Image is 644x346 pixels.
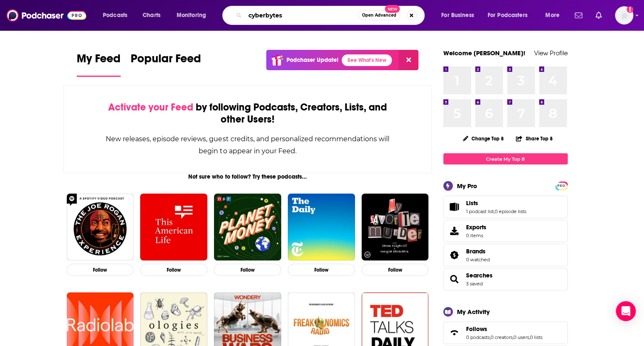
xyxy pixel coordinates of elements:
[214,264,281,276] button: Follow
[466,233,486,238] span: 0 items
[466,199,526,207] a: Lists
[443,196,568,218] span: Lists
[105,101,390,125] div: by following Podcasts, Creators, Lists, and other Users!
[457,308,490,316] div: My Activity
[466,223,486,231] span: Exports
[466,199,478,207] span: Lists
[627,6,633,13] svg: Add a profile image
[457,182,477,190] div: My Pro
[592,8,605,22] a: Show notifications dropdown
[385,5,400,13] span: New
[466,272,493,279] a: Searches
[534,49,568,57] a: View Profile
[530,334,542,340] a: 0 lists
[482,9,540,22] button: open menu
[490,334,491,340] span: ,
[131,52,201,77] a: Popular Feed
[443,268,568,290] span: Searches
[342,54,392,66] a: See What's New
[529,334,530,340] span: ,
[466,257,490,263] a: 0 watched
[545,10,559,21] span: More
[435,9,484,22] button: open menu
[557,182,566,189] a: PRO
[230,6,433,25] div: Search podcasts, credits, & more...
[515,130,553,147] button: Share Top 8
[362,13,396,17] span: Open Advanced
[443,153,568,164] a: Create My Top 8
[140,194,207,261] img: This American Life
[513,334,529,340] a: 0 users
[171,9,217,22] button: open menu
[446,327,463,339] a: Follows
[288,264,355,276] button: Follow
[67,194,134,261] img: The Joe Rogan Experience
[615,6,633,25] img: User Profile
[140,264,207,276] button: Follow
[513,334,513,340] span: ,
[466,281,483,287] a: 3 saved
[446,225,463,237] span: Exports
[97,9,138,22] button: open menu
[466,248,486,255] span: Brands
[466,334,490,340] a: 0 podcasts
[77,52,121,77] a: My Feed
[446,201,463,213] a: Lists
[288,194,355,261] img: The Daily
[446,249,463,261] a: Brands
[7,7,86,23] img: Podchaser - Follow, Share and Rate Podcasts
[245,9,358,22] input: Search podcasts, credits, & more...
[362,264,429,276] button: Follow
[458,133,509,144] button: Change Top 8
[616,301,636,321] div: Open Intercom Messenger
[103,10,127,21] span: Podcasts
[441,10,474,21] span: For Business
[105,133,390,157] div: New releases, episode reviews, guest credits, and personalized recommendations will begin to appe...
[466,248,490,255] a: Brands
[615,6,633,25] button: Show profile menu
[131,52,201,71] span: Popular Feed
[214,194,281,261] img: Planet Money
[443,321,568,344] span: Follows
[491,334,513,340] a: 0 creators
[443,244,568,266] span: Brands
[615,6,633,25] span: Logged in as Shift_2
[287,56,338,64] p: Podchaser Update!
[446,273,463,285] a: Searches
[495,209,526,214] a: 0 episode lists
[494,209,495,214] span: ,
[466,325,542,333] a: Follows
[177,10,206,21] span: Monitoring
[571,8,586,22] a: Show notifications dropdown
[443,49,525,57] a: Welcome [PERSON_NAME]!
[108,101,193,113] span: Activate your Feed
[137,9,165,22] a: Charts
[540,9,570,22] button: open menu
[63,173,432,180] div: Not sure who to follow? Try these podcasts...
[557,183,566,189] span: PRO
[362,194,429,261] img: My Favorite Murder with Karen Kilgariff and Georgia Hardstark
[443,220,568,242] a: Exports
[77,52,121,71] span: My Feed
[466,325,487,333] span: Follows
[358,10,400,20] button: Open AdvancedNew
[488,10,527,21] span: For Podcasters
[143,10,160,21] span: Charts
[466,209,494,214] a: 1 podcast list
[67,264,134,276] button: Follow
